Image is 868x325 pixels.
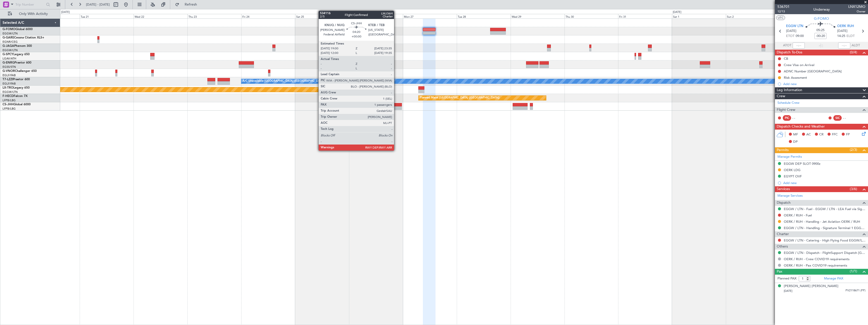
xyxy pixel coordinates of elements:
[457,14,511,18] div: Tue 28
[777,193,803,198] a: Manage Services
[3,86,13,89] span: LX-TRO
[786,24,803,29] span: EGGW LTN
[784,289,792,293] span: [DATE]
[3,78,13,81] span: T7-LZZI
[3,48,18,52] a: EGGW/LTN
[784,219,860,224] a: OERK / RUH - Handling - Jet Aviation OERK / RUH
[837,24,854,29] span: OERK RUH
[832,132,838,137] span: FFC
[777,276,796,281] label: Planned PAX
[3,28,33,31] a: G-FOMOGlobal 6000
[814,16,829,21] span: G-FOMO
[784,251,865,255] a: EGGW / LTN - Dispatch - FlightSupport Dispatch [GEOGRAPHIC_DATA]
[777,87,802,93] span: Leg Information
[843,116,854,120] div: - -
[3,78,30,81] a: T7-LZZIPraetor 600
[3,61,31,64] a: G-ENRGPraetor 600
[777,50,802,55] span: Dispatch To-Dos
[784,69,842,73] div: ADNC Number [GEOGRAPHIC_DATA]
[776,15,785,20] button: UTC
[784,161,820,166] div: EGGW DEP SLOT 0900z
[813,7,830,12] div: Underway
[777,124,825,130] span: Dispatch Checks and Weather
[783,82,865,86] div: Add new
[777,100,799,106] a: Schedule Crew
[784,263,847,268] a: OERK / RUH - Pax COVID19 requirements
[784,168,800,172] div: OERK LDG
[672,14,726,18] div: Sat 1
[6,10,55,18] button: Only With Activity
[819,132,823,137] span: CR
[3,86,30,89] a: LX-TROLegacy 650
[3,70,37,73] a: G-VNORChallenger 650
[241,14,295,18] div: Fri 24
[180,3,202,6] span: Refresh
[837,34,845,39] span: 14:25
[777,147,789,153] span: Permits
[243,77,325,85] div: A/C Unavailable [GEOGRAPHIC_DATA] ([GEOGRAPHIC_DATA])
[793,132,798,137] span: MF
[777,9,790,14] span: 12/13
[786,34,794,39] span: ETOT
[3,57,16,60] a: LGAV/ATH
[784,75,807,80] div: Risk Assesment
[806,132,811,137] span: AC
[784,213,812,217] a: OERK / RUH - Fuel
[777,186,790,192] span: Services
[850,147,857,152] span: (2/3)
[784,63,814,67] div: Crew Visa on Arrival
[792,116,804,120] div: - -
[187,14,241,18] div: Thu 23
[777,93,785,99] span: Crew
[3,98,16,102] a: LFPB/LBG
[784,284,838,289] div: [PERSON_NAME] [PERSON_NAME]
[86,2,110,7] span: [DATE] - [DATE]
[565,14,618,18] div: Thu 30
[793,139,798,145] span: DP
[850,50,857,55] span: (0/4)
[3,95,28,98] a: F-HECDFalcon 7X
[295,14,349,18] div: Sat 25
[784,238,865,242] a: EGGW / LTN - Catering - High Flying Food EGGW/LTN
[848,4,865,9] span: LNX12MO
[3,65,16,69] a: EGSS/STN
[3,36,44,39] a: G-GARECessna Citation XLS+
[784,56,788,61] div: CB
[846,132,850,137] span: FP
[845,289,865,293] span: PV2118671 (PP)
[3,90,18,94] a: EGGW/LTN
[511,14,565,18] div: Wed 29
[3,36,14,39] span: G-GARE
[673,10,681,14] div: [DATE]
[3,45,32,48] a: G-JAGAPhenom 300
[3,53,13,56] span: G-SPCY
[847,34,855,39] span: ELDT
[618,14,672,18] div: Fri 31
[403,14,457,18] div: Mon 27
[3,95,14,98] span: F-HECD
[850,186,857,192] span: (3/6)
[777,107,795,113] span: Flight Crew
[777,4,790,9] span: 536701
[837,29,848,34] span: [DATE]
[3,103,13,106] span: CS-JHH
[777,244,788,250] span: Others
[420,94,500,102] div: Planned Maint [GEOGRAPHIC_DATA] ([GEOGRAPHIC_DATA])
[726,14,780,18] div: Sun 2
[852,43,860,48] span: ALDT
[777,269,782,275] span: Pax
[848,9,865,14] span: Owner
[3,40,18,44] a: EGNR/CEG
[777,154,802,159] a: Manage Permits
[3,53,30,56] a: G-SPCYLegacy 650
[796,34,804,39] span: 09:00
[3,103,31,106] a: CS-JHHGlobal 6000
[349,14,403,18] div: Sun 26
[777,200,791,206] span: Dispatch
[784,257,850,261] a: OERK / RUH - Crew COVID19 requirements
[793,43,805,49] input: --:--
[3,70,15,73] span: G-VNOR
[3,82,16,86] a: EGLF/FAB
[61,10,70,14] div: [DATE]
[15,1,45,8] input: Trip Number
